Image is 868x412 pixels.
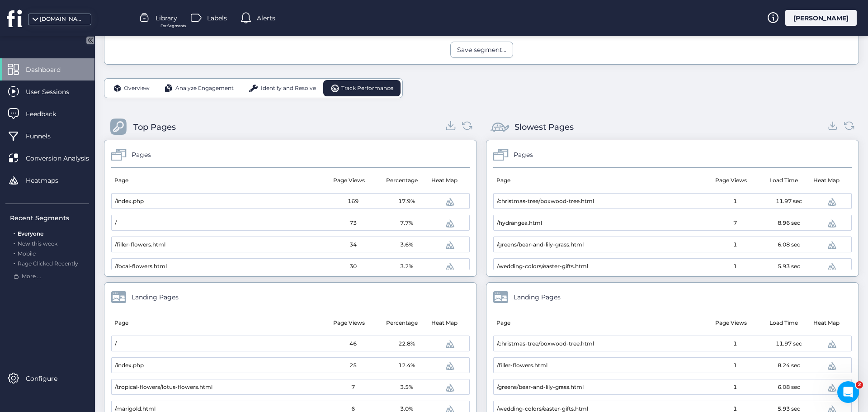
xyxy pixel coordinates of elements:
mat-header-cell: Page [493,310,704,336]
span: 22.8% [398,340,415,348]
span: 1 [733,340,737,348]
span: /greens/bear-and-lily-grass.html [497,383,584,392]
span: 7 [351,383,355,392]
span: Library [156,13,177,23]
span: For Segments [160,23,186,29]
div: Top Pages [133,121,176,133]
span: . [14,258,15,267]
span: 25 [349,361,357,370]
div: Landing Pages [132,292,179,302]
span: /index.php [115,361,144,370]
mat-header-cell: Page Views [704,168,757,193]
span: Everyone [18,230,43,237]
span: 11.97 sec [776,197,802,206]
div: Slowest Pages [514,121,574,133]
span: /christmas-tree/boxwood-tree.html [497,197,594,206]
div: [PERSON_NAME] [785,10,857,26]
span: 1 [733,383,737,392]
span: New this week [18,240,57,247]
span: 8.24 sec [778,361,800,370]
span: User Sessions [26,87,83,97]
span: /tropical-flowers/lotus-flowers.html [115,383,212,392]
span: 3.6% [400,241,413,249]
span: Alerts [257,13,275,23]
span: 11.97 sec [776,340,802,348]
span: /filler-flowers.html [115,241,165,249]
span: /christmas-tree/boxwood-tree.html [497,340,594,348]
span: /focal-flowers.html [115,262,167,271]
span: Track Performance [341,84,393,93]
span: 73 [349,219,357,227]
span: 6.08 sec [778,383,800,392]
mat-header-cell: Page Views [322,168,375,193]
span: 2 [856,381,863,388]
span: /filler-flowers.html [497,361,547,370]
span: 7.7% [400,219,413,227]
span: Feedback [26,109,70,119]
mat-header-cell: Heat Map [810,168,845,193]
span: Funnels [26,131,64,141]
mat-header-cell: Page [111,310,322,336]
mat-header-cell: Load Time [757,168,810,193]
span: / [115,340,117,348]
mat-header-cell: Heat Map [428,168,463,193]
div: Save segment... [457,45,506,55]
span: Labels [207,13,227,23]
span: 12.4% [398,361,415,370]
span: Dashboard [26,65,74,75]
mat-header-cell: Page Views [704,310,757,336]
span: . [14,228,15,237]
span: 3.2% [400,262,413,271]
span: Identify and Resolve [261,84,316,93]
mat-header-cell: Heat Map [810,310,845,336]
span: 3.5% [400,383,413,392]
mat-header-cell: Percentage [375,310,428,336]
span: 169 [348,197,359,206]
span: 7 [733,219,737,227]
span: 30 [349,262,357,271]
span: 8.96 sec [778,219,800,227]
span: 5.93 sec [778,262,800,271]
mat-header-cell: Heat Map [428,310,463,336]
span: Configure [26,374,71,384]
span: Rage Clicked Recently [18,260,78,267]
mat-header-cell: Page [493,168,704,193]
mat-header-cell: Page [111,168,322,193]
mat-header-cell: Load Time [757,310,810,336]
span: 1 [733,361,737,370]
span: 46 [349,340,357,348]
span: More ... [22,272,41,281]
span: Analyze Engagement [175,84,234,93]
span: /hydrangea.html [497,219,542,227]
span: 1 [733,262,737,271]
div: Pages [132,150,151,160]
iframe: Intercom live chat [837,381,859,403]
span: . [14,238,15,247]
span: /index.php [115,197,144,206]
span: Conversion Analysis [26,153,103,163]
span: 1 [733,197,737,206]
span: /greens/bear-and-lily-grass.html [497,241,584,249]
span: / [115,219,117,227]
span: Mobile [18,250,36,257]
span: 34 [349,241,357,249]
span: 6.08 sec [778,241,800,249]
span: Overview [124,84,150,93]
span: 17.9% [398,197,415,206]
div: Recent Segments [10,213,89,223]
span: . [14,248,15,257]
mat-header-cell: Page Views [322,310,375,336]
span: /wedding-colors/easter-gifts.html [497,262,588,271]
div: [DOMAIN_NAME] [40,15,85,24]
div: Landing Pages [514,292,561,302]
mat-header-cell: Percentage [375,168,428,193]
span: 1 [733,241,737,249]
span: Heatmaps [26,175,72,185]
div: Pages [514,150,533,160]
